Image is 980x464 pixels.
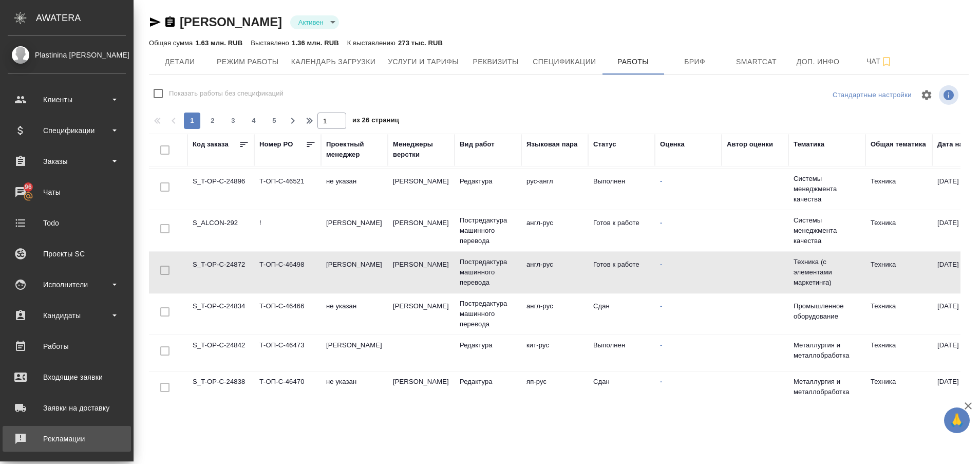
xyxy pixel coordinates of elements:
[660,219,662,227] a: -
[149,39,195,47] p: Общая сумма
[794,139,824,150] div: Тематика
[36,8,134,28] div: AWATERA
[254,335,321,371] td: Т-ОП-С-46473
[865,296,932,332] td: Техника
[794,257,860,288] p: Техника (с элементами маркетинга)
[290,15,339,29] div: Активен
[460,257,516,288] p: Постредактура машинного перевода
[388,254,455,290] td: [PERSON_NAME]
[3,241,131,267] a: Проекты SC
[8,308,126,323] div: Кандидаты
[8,215,126,231] div: Todo
[8,400,126,416] div: Заявки на доставку
[660,177,662,185] a: -
[521,335,588,371] td: кит-рус
[246,116,262,126] span: 4
[187,296,254,332] td: S_T-OP-C-24834
[794,340,860,361] p: Металлургия и металлобработка
[388,171,455,207] td: [PERSON_NAME]
[727,139,773,150] div: Автор оценки
[291,55,376,68] span: Календарь загрузки
[225,116,241,126] span: 3
[292,39,339,47] p: 1.36 млн. RUB
[8,246,126,262] div: Проекты SC
[321,335,388,371] td: [PERSON_NAME]
[521,171,588,207] td: рус-англ
[3,426,131,452] a: Рекламации
[865,254,932,290] td: Техника
[880,55,893,68] svg: Подписаться
[460,340,516,350] p: Редактура
[588,213,655,249] td: Готов к работе
[352,114,399,129] span: из 26 страниц
[254,171,321,207] td: Т-ОП-С-46521
[732,55,781,68] span: Smartcat
[865,171,932,207] td: Техника
[521,372,588,407] td: яп-рус
[588,254,655,290] td: Готов к работе
[180,15,282,29] a: [PERSON_NAME]
[8,154,126,169] div: Заказы
[347,39,398,47] p: К выставлению
[3,333,131,359] a: Работы
[521,254,588,290] td: англ-рус
[3,364,131,390] a: Входящие заявки
[794,55,843,68] span: Доп. инфо
[149,16,161,28] button: Скопировать ссылку для ЯМессенджера
[521,296,588,332] td: англ-рус
[660,341,662,349] a: -
[3,179,131,205] a: 96Чаты
[8,184,126,200] div: Чаты
[187,335,254,371] td: S_T-OP-C-24842
[187,213,254,249] td: S_ALCON-292
[326,139,383,160] div: Проектный менеджер
[187,171,254,207] td: S_T-OP-C-24896
[794,174,860,205] p: Системы менеджмента качества
[914,83,939,107] span: Настроить таблицу
[944,407,970,433] button: 🙏
[588,296,655,332] td: Сдан
[593,139,616,150] div: Статус
[855,55,904,68] span: Чат
[660,261,662,268] a: -
[266,113,282,129] button: 5
[588,372,655,407] td: Сдан
[871,139,926,150] div: Общая тематика
[8,49,126,61] div: Plastinina [PERSON_NAME]
[393,139,449,160] div: Менеджеры верстки
[471,55,520,68] span: Реквизиты
[388,213,455,249] td: [PERSON_NAME]
[8,339,126,354] div: Работы
[865,335,932,371] td: Техника
[670,55,720,68] span: Бриф
[588,335,655,371] td: Выполнен
[193,139,229,150] div: Код заказа
[155,55,204,68] span: Детали
[254,372,321,407] td: Т-ОП-С-46470
[521,213,588,249] td: англ-рус
[794,301,860,322] p: Промышленное оборудование
[388,372,455,407] td: [PERSON_NAME]
[3,395,131,421] a: Заявки на доставку
[660,378,662,385] a: -
[388,296,455,332] td: [PERSON_NAME]
[660,302,662,310] a: -
[8,369,126,385] div: Входящие заявки
[588,171,655,207] td: Выполнен
[217,55,279,68] span: Режим работы
[195,39,242,47] p: 1.63 млн. RUB
[8,431,126,447] div: Рекламации
[830,87,914,103] div: split button
[266,116,282,126] span: 5
[321,296,388,332] td: не указан
[246,113,262,129] button: 4
[254,296,321,332] td: Т-ОП-С-46466
[660,139,685,150] div: Оценка
[187,372,254,407] td: S_T-OP-C-24838
[865,213,932,249] td: Техника
[460,377,516,387] p: Редактура
[460,299,516,329] p: Постредактура машинного перевода
[204,113,221,129] button: 2
[164,16,176,28] button: Скопировать ссылку
[251,39,292,47] p: Выставлено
